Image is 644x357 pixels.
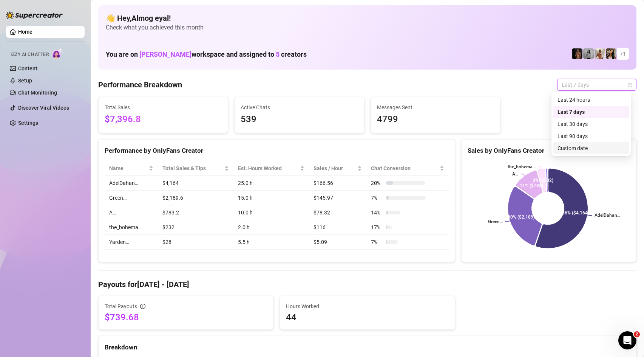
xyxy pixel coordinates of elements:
[562,79,632,90] span: Last 7 days
[620,50,626,58] span: + 1
[309,161,366,176] th: Sales / Hour
[371,208,383,217] span: 14 %
[583,48,594,59] img: A
[309,205,366,220] td: $78.32
[553,130,629,142] div: Last 90 days
[139,50,192,58] span: [PERSON_NAME]
[18,120,38,126] a: Settings
[558,108,625,116] div: Last 7 days
[162,164,222,172] span: Total Sales & Tips
[377,103,494,112] span: Messages Sent
[18,90,57,96] a: Chat Monitoring
[18,105,69,111] a: Discover Viral Videos
[512,171,518,177] text: A…
[553,142,629,154] div: Custom date
[109,164,147,172] span: Name
[158,191,233,205] td: $2,189.6
[377,112,494,127] span: 4799
[105,342,630,352] div: Breakdown
[371,238,383,246] span: 7 %
[233,191,309,205] td: 15.0 h
[98,79,182,90] h4: Performance Breakdown
[309,220,366,235] td: $116
[105,103,222,112] span: Total Sales
[595,48,605,59] img: Green
[553,94,629,106] div: Last 24 hours
[553,118,629,130] div: Last 30 days
[238,164,299,172] div: Est. Hours Worked
[558,96,625,104] div: Last 24 hours
[276,50,280,58] span: 5
[105,311,267,323] span: $739.68
[158,220,233,235] td: $232
[18,78,32,84] a: Setup
[488,219,503,224] text: Green…
[105,161,158,176] th: Name
[106,13,629,23] h4: 👋 Hey, Almog eyal !
[286,311,448,323] span: 44
[98,279,636,290] h4: Payouts for [DATE] - [DATE]
[140,304,145,309] span: info-circle
[158,161,233,176] th: Total Sales & Tips
[18,29,32,35] a: Home
[233,205,309,220] td: 10.0 h
[18,65,37,71] a: Content
[11,51,49,58] span: Izzy AI Chatter
[105,235,158,250] td: Yarden…
[558,120,625,128] div: Last 30 days
[371,164,438,172] span: Chat Conversion
[241,112,358,127] span: 539
[606,48,616,59] img: AdelDahan
[233,235,309,250] td: 5.5 h
[468,146,630,156] div: Sales by OnlyFans Creator
[371,194,383,202] span: 7 %
[105,146,449,156] div: Performance by OnlyFans Creator
[105,220,158,235] td: the_bohema…
[309,191,366,205] td: $145.97
[52,48,63,59] img: AI Chatter
[106,23,629,32] span: Check what you achieved this month
[105,112,222,127] span: $7,396.8
[618,331,636,349] iframe: Intercom live chat
[595,213,620,218] text: AdelDahan…
[241,103,358,112] span: Active Chats
[105,302,137,310] span: Total Payouts
[105,191,158,205] td: Green…
[158,235,233,250] td: $28
[634,331,640,337] span: 2
[628,82,632,87] span: calendar
[371,179,383,187] span: 20 %
[106,50,307,59] h1: You are on workspace and assigned to creators
[158,205,233,220] td: $783.2
[105,205,158,220] td: A…
[158,176,233,191] td: $4,164
[553,106,629,118] div: Last 7 days
[366,161,448,176] th: Chat Conversion
[371,223,383,231] span: 17 %
[572,48,582,59] img: the_bohema
[233,176,309,191] td: 25.0 h
[314,164,356,172] span: Sales / Hour
[558,144,625,152] div: Custom date
[286,302,448,310] span: Hours Worked
[6,11,63,19] img: logo-BBDzfeDw.svg
[558,132,625,140] div: Last 90 days
[233,220,309,235] td: 2.0 h
[309,235,366,250] td: $5.09
[309,176,366,191] td: $166.56
[105,176,158,191] td: AdelDahan…
[508,164,536,169] text: the_bohema…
